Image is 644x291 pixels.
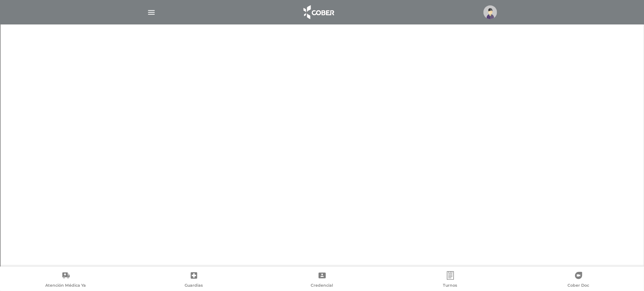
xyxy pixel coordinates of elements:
[483,5,497,19] img: profile-placeholder.svg
[130,271,258,290] a: Guardias
[514,271,643,290] a: Cober Doc
[443,283,458,289] span: Turnos
[45,283,86,289] span: Atención Médica Ya
[568,283,589,289] span: Cober Doc
[147,8,156,17] img: Cober_menu-lines-white.svg
[1,271,130,290] a: Atención Médica Ya
[24,36,619,43] p: The page you requested was not found.
[300,4,337,21] img: logo_cober_home-white.png
[386,271,514,290] a: Turnos
[258,271,386,290] a: Credencial
[185,283,203,289] span: Guardias
[18,15,624,31] h1: 404 Page Not Found
[311,283,333,289] span: Credencial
